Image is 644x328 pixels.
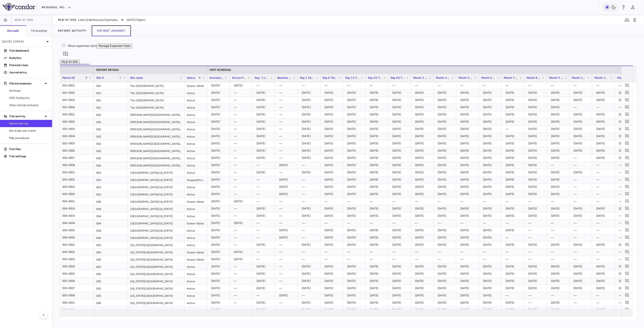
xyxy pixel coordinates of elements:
[551,96,567,104] div: [DATE]
[572,76,586,79] span: Month 10 Tel (M10)
[60,44,68,47] input: Show expected visits to the end of the period.
[506,104,522,111] div: [DATE]
[128,169,185,176] div: [GEOGRAPHIC_DATA][US_STATE]
[460,96,477,104] div: [DATE]
[625,207,629,211] svg: Add comment
[302,82,318,89] div: —
[185,212,207,219] div: Active
[624,155,630,161] button: Add comment
[94,220,128,227] div: 004
[460,89,477,96] div: [DATE]
[624,133,630,139] button: Add comment
[347,89,363,96] div: [DATE]
[128,126,185,133] div: [PERSON_NAME][GEOGRAPHIC_DATA][PERSON_NAME]
[625,228,629,233] svg: Add comment
[94,212,128,219] div: 004
[185,176,207,183] div: Dropped/Complete
[551,104,567,111] div: [DATE]
[94,278,128,285] div: 005
[370,89,386,96] div: [DATE]
[211,82,228,89] div: [DATE]
[128,82,185,89] div: The [GEOGRAPHIC_DATA]
[279,104,296,111] div: —
[185,205,207,212] div: Active
[62,104,75,111] div: 001-0004
[574,89,590,96] div: [DATE]
[347,82,363,89] div: —
[9,121,48,126] span: Patient activity
[94,147,128,154] div: 002
[624,162,630,168] button: Add comment
[302,89,318,96] div: [DATE]
[62,82,75,89] div: 001-0001
[549,76,563,79] span: Month 9 (M9)
[257,82,273,89] div: —
[187,76,195,79] span: Status
[392,104,409,111] div: [DATE]
[625,178,629,182] svg: Add comment
[234,104,250,111] div: —
[438,96,454,104] div: [DATE]
[624,285,630,291] button: Add comment
[460,104,477,111] div: [DATE]
[9,103,48,107] span: Other clinical contracts
[279,89,296,96] div: —
[185,104,207,111] div: Active
[185,118,207,125] div: Active
[624,292,630,299] button: Add comment
[624,177,630,183] button: Add comment
[94,292,128,299] div: 005
[625,250,629,254] svg: Add comment
[234,111,250,118] div: —
[9,96,48,100] span: CRO Fortrea Inc.
[415,96,431,104] div: [DATE]
[185,198,207,205] div: Screen-failed
[185,140,207,147] div: Active
[94,97,128,104] div: 001
[460,82,477,89] div: —
[234,96,250,104] div: —
[128,140,185,147] div: [PERSON_NAME][GEOGRAPHIC_DATA][PERSON_NAME]
[97,44,132,48] button: Manage Expected Visits
[625,170,629,175] svg: Add comment
[483,82,499,89] div: —
[277,76,291,79] span: Baseline (Baseline)
[185,241,207,248] div: Active
[9,49,48,53] p: Trial dashboard
[128,234,185,241] div: [GEOGRAPHIC_DATA][US_STATE]
[9,56,48,60] p: Analytics
[625,149,629,153] svg: Add comment
[94,270,128,277] div: 005
[625,293,629,298] svg: Add comment
[257,89,273,96] div: [DATE]
[185,133,207,140] div: Active
[9,136,48,140] span: Map procedures
[128,227,185,234] div: [GEOGRAPHIC_DATA][US_STATE]
[128,278,185,285] div: [US_STATE][GEOGRAPHIC_DATA]
[128,270,185,277] div: [US_STATE][GEOGRAPHIC_DATA]
[94,227,128,234] div: 004
[370,104,386,111] div: [DATE]
[53,25,92,36] button: Patient Activity
[185,97,207,104] div: Active
[257,104,273,111] div: [DATE]
[624,104,630,110] button: Add comment
[624,249,630,255] button: Add comment
[94,191,128,198] div: 003
[185,183,207,190] div: Active
[624,235,630,241] button: Add comment
[9,89,48,93] span: Summary
[92,25,131,36] button: Patient Journey
[625,221,629,225] svg: Add comment
[625,141,629,146] svg: Add comment
[483,104,499,111] div: [DATE]
[624,213,630,219] button: Add comment
[9,154,48,158] p: Trial settings
[279,82,296,89] div: —
[31,29,47,33] h6: Forecasting
[368,76,382,79] span: Day 30 Tel (D30)
[94,299,128,306] div: 006
[128,299,185,306] div: [US_STATE][GEOGRAPHIC_DATA]
[185,89,207,96] div: Active
[185,82,207,89] div: Screen-failed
